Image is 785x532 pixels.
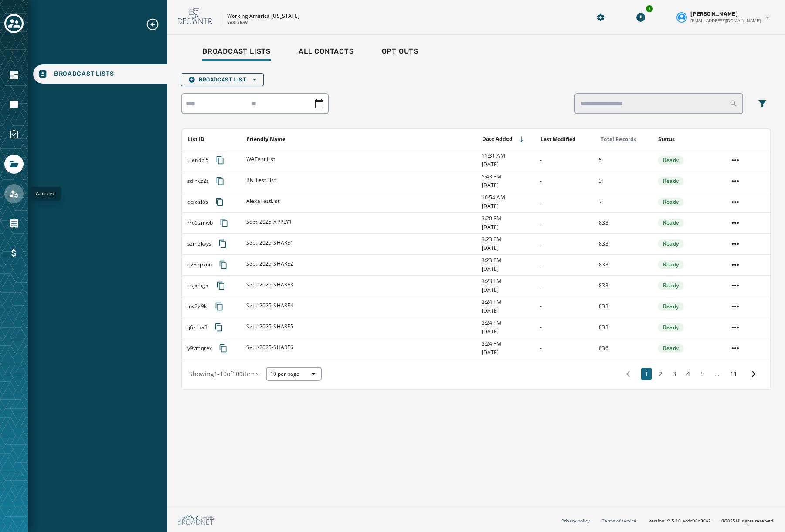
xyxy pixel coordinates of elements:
[754,95,771,112] button: Filters menu
[690,17,761,24] span: [EMAIL_ADDRESS][DOMAIN_NAME]
[187,152,241,168] div: ulendbi5
[482,257,535,264] span: 3:23 PM
[243,132,289,146] button: Sort by [object Object]
[4,95,24,114] a: Navigate to Messaging
[215,340,231,356] button: Copy text to clipboard
[187,340,241,356] div: y9ymqrex
[189,370,259,378] span: Showing 1 - 10 of 109 items
[594,254,652,275] td: 833
[482,161,535,168] span: [DATE]
[212,194,228,210] button: Copy text to clipboard
[4,66,24,85] a: Navigate to Home
[246,177,276,184] span: BN Test List
[266,367,322,381] button: 10 per page
[594,171,652,192] td: 3
[602,518,636,524] a: Terms of service
[594,317,652,338] td: 833
[246,323,294,330] span: Sept-2025-SHARE5
[246,198,279,205] span: AlexaTestList
[663,178,679,185] span: Ready
[212,152,228,168] button: Copy text to clipboard
[594,296,652,317] td: 833
[202,47,271,56] span: Broadcast Lists
[215,257,231,273] button: Copy text to clipboard
[482,320,535,327] span: 3:24 PM
[482,349,535,356] span: [DATE]
[482,215,535,222] span: 3:20 PM
[246,302,294,309] span: Sept-2025-SHARE4
[535,254,594,275] td: -
[187,299,241,314] div: inv2a9kl
[482,194,535,201] span: 10:54 AM
[482,224,535,231] span: [DATE]
[382,47,418,56] span: Opt Outs
[594,192,652,212] td: 7
[187,194,241,210] div: dqjozl65
[215,236,231,252] button: Copy text to clipboard
[31,187,61,201] div: Account
[375,43,425,63] a: Opt Outs
[184,132,208,146] button: Sort by [object Object]
[246,239,294,246] span: Sept-2025-SHARE1
[482,152,535,159] span: 11:31 AM
[645,4,654,13] div: 1
[482,340,535,347] span: 3:24 PM
[270,370,317,377] span: 10 per page
[482,245,535,252] span: [DATE]
[537,132,579,146] button: Sort by [object Object]
[663,157,679,164] span: Ready
[673,7,775,27] button: User settings
[482,286,535,293] span: [DATE]
[663,282,679,289] span: Ready
[594,275,652,296] td: 833
[663,199,679,205] span: Ready
[535,212,594,233] td: -
[561,518,590,524] a: Privacy policy
[601,136,652,143] div: Total Records
[213,278,229,293] button: Copy text to clipboard
[683,368,693,380] button: 4
[649,518,714,524] span: Version
[663,219,679,226] span: Ready
[482,182,535,189] span: [DATE]
[482,307,535,314] span: [DATE]
[482,173,535,180] span: 5:43 PM
[535,192,594,212] td: -
[594,338,652,359] td: 836
[212,173,228,189] button: Copy text to clipboard
[482,328,535,335] span: [DATE]
[187,320,241,335] div: lj6zrha3
[655,132,678,146] button: Sort by [object Object]
[292,43,361,63] a: All Contacts
[641,368,652,380] button: 1
[482,278,535,285] span: 3:23 PM
[188,76,256,83] span: Broadcast List
[187,278,241,293] div: usjxmgni
[246,281,294,288] span: Sept-2025-SHARE3
[187,215,241,231] div: rro5zmwb
[246,260,294,267] span: Sept-2025-SHARE2
[593,10,608,25] button: Manage global settings
[535,275,594,296] td: -
[535,233,594,254] td: -
[594,212,652,233] td: 833
[4,214,24,233] a: Navigate to Orders
[33,64,167,84] a: Navigate to Broadcast Lists
[54,70,114,78] span: Broadcast Lists
[535,150,594,171] td: -
[669,368,680,380] button: 3
[727,368,741,380] button: 11
[479,132,528,146] button: Sort by [object Object]
[227,20,248,26] p: kn8rxh59
[246,156,275,163] span: WATest List
[697,368,707,380] button: 5
[246,344,294,351] span: Sept-2025-SHARE6
[535,338,594,359] td: -
[482,236,535,243] span: 3:23 PM
[482,299,535,306] span: 3:24 PM
[535,171,594,192] td: -
[663,345,679,352] span: Ready
[655,368,666,380] button: 2
[211,320,227,335] button: Copy text to clipboard
[690,10,738,17] span: [PERSON_NAME]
